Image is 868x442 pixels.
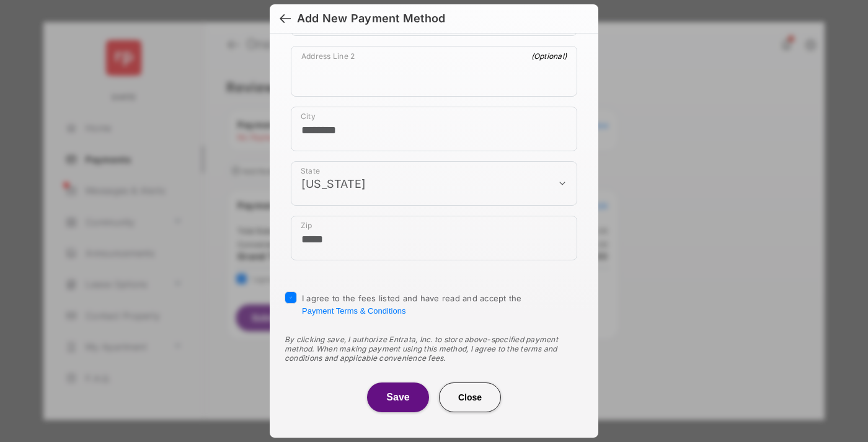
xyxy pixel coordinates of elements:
button: Close [439,382,501,412]
div: payment_method_screening[postal_addresses][postalCode] [291,216,577,260]
div: payment_method_screening[postal_addresses][addressLine2] [291,46,577,97]
span: I agree to the fees listed and have read and accept the [302,293,522,316]
div: payment_method_screening[postal_addresses][administrativeArea] [291,161,577,206]
button: I agree to the fees listed and have read and accept the [302,306,405,316]
div: payment_method_screening[postal_addresses][locality] [291,107,577,151]
div: By clicking save, I authorize Entrata, Inc. to store above-specified payment method. When making ... [285,335,583,363]
button: Save [367,382,429,412]
div: Add New Payment Method [297,12,445,25]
